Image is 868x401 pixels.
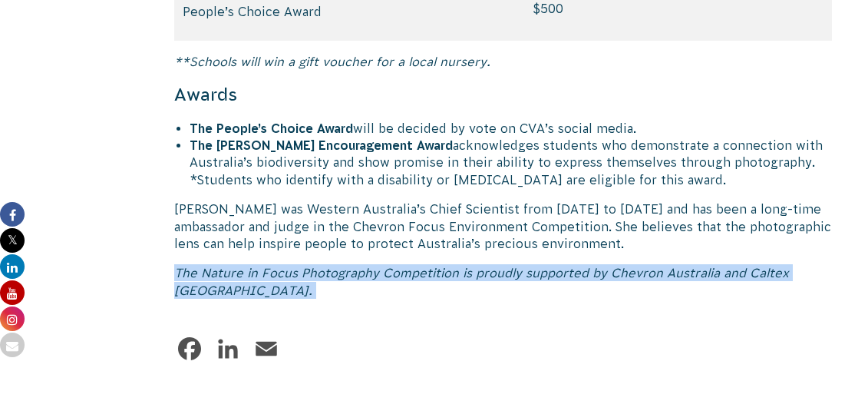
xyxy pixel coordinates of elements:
[183,3,371,20] p: People’s Choice Award
[190,120,833,137] li: will be decided by vote on CVA’s social media.
[174,82,833,107] h4: Awards
[174,266,789,297] em: The Nature in Focus Photography Competition is proudly supported by Chevron Australia and Caltex ...
[174,333,205,364] a: Facebook
[190,138,453,152] strong: The [PERSON_NAME] Encouragement Award
[213,333,243,364] a: LinkedIn
[251,333,282,364] a: Email
[174,55,490,68] em: **Schools will win a gift voucher for a local nursery.
[190,121,353,135] strong: The People’s Choice Award
[174,200,833,252] p: [PERSON_NAME] was Western Australia’s Chief Scientist from [DATE] to [DATE] and has been a long-t...
[190,137,833,188] li: acknowledges students who demonstrate a connection with Australia’s biodiversity and show promise...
